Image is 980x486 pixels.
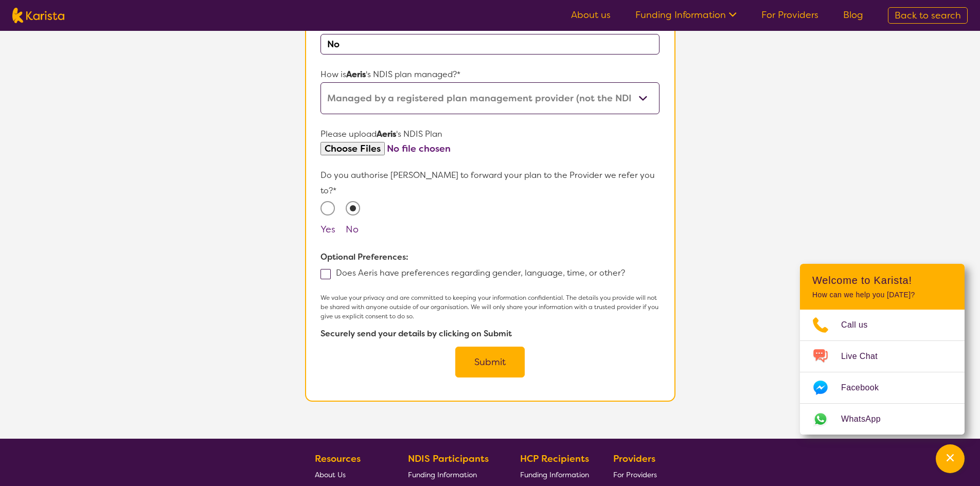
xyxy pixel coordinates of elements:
label: Does Aeris have preferences regarding gender, language, time, or other? [320,267,632,278]
button: Channel Menu [936,444,965,473]
b: Resources [315,453,361,465]
span: Funding Information [520,470,589,479]
b: HCP Recipients [520,453,589,465]
b: Securely send your details by clicking on Submit [320,328,512,339]
b: NDIS Participants [408,453,489,465]
h2: Welcome to Karista! [812,274,952,286]
label: Yes [320,223,335,236]
span: About Us [315,470,346,479]
a: For Providers [761,9,818,21]
a: Web link opens in a new tab. [800,404,965,435]
strong: Aeris [346,69,366,80]
label: No [346,223,359,236]
a: For Providers [613,466,661,482]
img: Karista logo [12,8,64,23]
ul: Choose channel [800,310,965,435]
p: How can we help you [DATE]? [812,291,952,299]
div: Channel Menu [800,264,965,435]
span: Call us [841,317,880,333]
p: Please upload 's NDIS Plan [320,127,659,142]
strong: Aeris [377,129,396,139]
a: Back to search [888,7,968,24]
a: Funding Information [408,466,496,482]
a: Funding Information [520,466,589,482]
span: Back to search [895,9,961,22]
b: Optional Preferences: [320,251,408,262]
a: Funding Information [635,9,737,21]
a: About Us [315,466,384,482]
span: For Providers [613,470,657,479]
b: Providers [613,453,655,465]
span: Funding Information [408,470,477,479]
a: Blog [843,9,863,21]
button: Submit [455,347,525,377]
p: We value your privacy and are committed to keeping your information confidential. The details you... [320,293,659,321]
span: WhatsApp [841,411,893,427]
span: Facebook [841,380,891,395]
a: About us [571,9,611,21]
span: Live Chat [841,349,890,364]
p: Do you authorise [PERSON_NAME] to forward your plan to the Provider we refer you to?* [320,168,659,199]
p: How is 's NDIS plan managed?* [320,67,659,82]
input: Type you answer here [320,34,659,55]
